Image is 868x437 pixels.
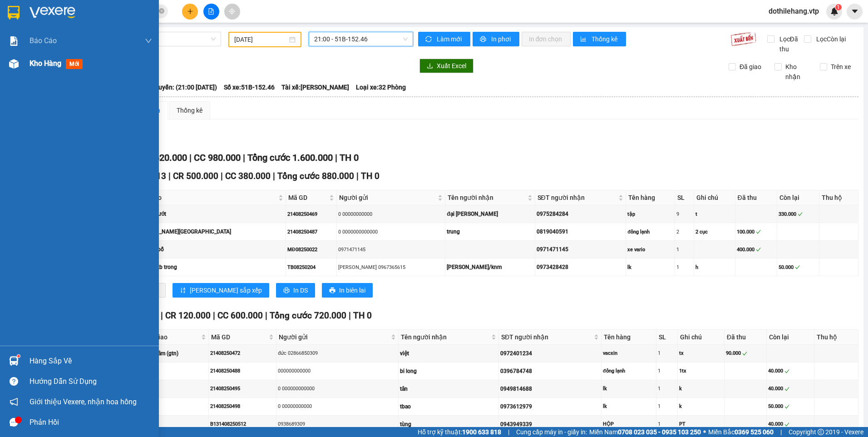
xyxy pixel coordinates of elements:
div: 21408250469 [287,210,335,218]
span: Chuyến: (21:00 [DATE]) [151,82,217,92]
td: 0971471145 [535,241,626,258]
th: Đã thu [725,330,767,345]
span: ⚪️ [703,430,706,434]
strong: 1900 633 818 [462,428,501,436]
span: | [221,171,223,181]
div: tập [627,210,673,218]
td: 0819040591 [535,223,626,241]
div: Hàng sắp về [30,354,152,368]
td: trung [445,223,535,241]
span: | [265,310,267,321]
div: lk [603,402,655,410]
td: tùng [399,416,499,433]
div: đức 02866850309 [278,349,397,357]
td: 0973612979 [499,398,602,416]
td: tân [399,380,499,398]
span: VP 214 [91,64,106,69]
span: CR 500.000 [173,171,218,181]
td: TOÀN Ngoc/knm [445,258,535,276]
div: 0943949339 [500,420,600,429]
span: Tổng cước 720.000 [270,310,346,321]
span: Tổng cước 1.600.000 [247,152,333,163]
div: [PERSON_NAME] 0967365615 [338,263,444,271]
img: warehouse-icon [9,356,19,366]
img: warehouse-icon [9,59,19,69]
div: 21408250487 [287,228,335,236]
div: trung [447,228,533,236]
span: [PERSON_NAME] sắp xếp [190,285,262,295]
button: printerIn phơi [473,32,519,46]
span: CR 120.000 [165,310,211,321]
button: bar-chartThống kê [573,32,626,46]
div: 0949814688 [500,385,600,393]
span: TH 0 [340,152,359,163]
div: 40.000 [768,367,812,375]
span: caret-down [851,7,859,15]
td: 21408250488 [209,363,276,380]
div: 21408250488 [210,367,275,375]
th: Thu hộ [814,330,858,345]
span: | [168,171,171,181]
td: 0975284284 [535,205,626,223]
span: Kho nhận [782,62,814,82]
td: 0973428428 [535,258,626,276]
button: plus [182,4,198,20]
div: B131408250512 [210,420,275,428]
th: Tên hàng [626,190,675,205]
span: Báo cáo [30,35,57,46]
span: sync [425,36,433,43]
span: | [161,310,163,321]
div: 21408250472 [210,349,275,357]
span: down [145,37,152,45]
div: 330.000 [779,210,817,218]
div: 1 [658,385,676,392]
span: Giới thiệu Vexere, nhận hoa hồng [30,396,137,407]
div: 100.000 [737,228,775,236]
div: 0973428428 [537,263,625,272]
div: 90.000 [726,349,765,357]
div: k [679,402,722,410]
th: Ghi chú [694,190,735,205]
div: đông lạnh [603,367,655,375]
button: file-add [203,4,219,20]
div: 0396784748 [500,367,600,376]
span: CC 600.000 [217,310,263,321]
span: close-circle [159,7,164,16]
div: Thống kê [177,105,202,115]
span: check [784,387,789,392]
span: Nơi gửi: [9,63,19,76]
td: 0949814688 [499,380,602,398]
td: 21408250487 [286,223,337,241]
div: 0 00000000000 [278,402,397,410]
span: In biên lai [339,285,365,295]
span: TH 0 [353,310,372,321]
div: 50.000 [768,402,812,410]
td: 21408250498 [209,398,276,416]
div: 1tx [679,367,722,375]
div: [PERSON_NAME][GEOGRAPHIC_DATA] [137,228,284,236]
div: 1 [676,263,692,271]
span: Xuất Excel [437,61,466,71]
div: 0 0000000000000 [338,228,444,236]
img: logo-vxr [8,6,20,20]
button: aim [224,4,240,20]
span: Lọc Đã thu [776,34,804,54]
button: printerIn biên lai [322,283,373,298]
div: 000000000000 [278,367,397,375]
strong: 0708 023 035 - 0935 103 250 [618,428,701,436]
span: | [189,152,192,163]
span: Cung cấp máy in - giấy in: [516,427,587,437]
div: xe vario [627,246,673,253]
span: Mã GD [211,332,267,342]
div: đăk mâm (gtn) [143,349,207,358]
span: notification [10,397,18,406]
div: hàng dễ ướt [137,210,284,218]
div: tbao [400,402,497,411]
img: logo [9,20,21,43]
span: ĐC Giao [144,332,199,342]
div: HỘP [603,420,655,428]
div: PT [679,420,722,428]
span: check [784,369,789,374]
span: | [213,310,215,321]
span: In DS [293,285,308,295]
